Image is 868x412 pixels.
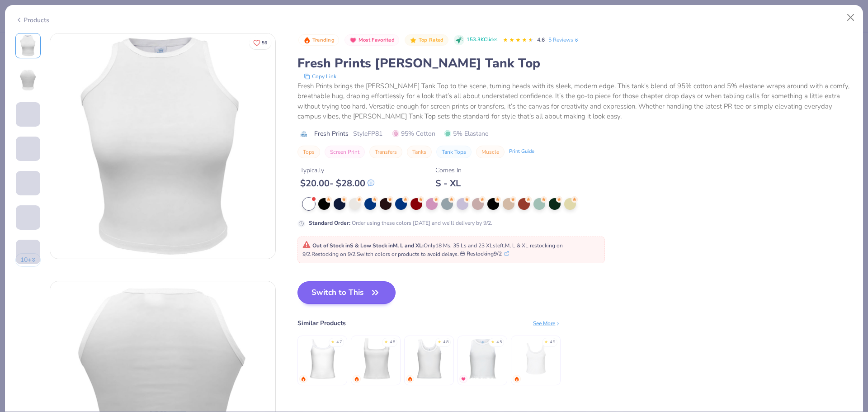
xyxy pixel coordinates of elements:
[384,339,388,343] div: ★
[312,242,355,249] strong: Out of Stock in S
[16,127,17,151] img: User generated content
[301,72,339,81] button: copy to clipboard
[461,337,504,380] img: Fresh Prints Sasha Crop Top
[50,33,275,259] img: Front
[344,34,399,46] button: Badge Button
[300,178,374,189] div: $ 20.00 - $ 28.00
[325,146,365,158] button: Screen Print
[467,36,497,44] span: 153.3K Clicks
[443,339,448,346] div: 4.8
[297,55,853,72] div: Fresh Prints [PERSON_NAME] Tank Top
[297,130,310,137] img: brand logo
[314,129,349,138] span: Fresh Prints
[17,35,39,57] img: Front
[312,38,335,43] span: Trending
[354,376,359,382] img: trending.gif
[405,34,448,46] button: Badge Button
[444,129,488,138] span: 5% Elastane
[298,34,339,46] button: Badge Button
[438,339,441,343] div: ★
[544,339,548,343] div: ★
[349,37,357,44] img: Most Favorited sort
[496,339,502,346] div: 4.5
[16,195,17,220] img: User generated content
[436,146,472,158] button: Tank Tops
[533,319,561,327] div: See More
[392,129,435,138] span: 95% Cotton
[297,146,320,158] button: Tops
[309,219,350,227] strong: Standard Order :
[369,146,402,158] button: Transfers
[408,337,451,380] img: Fresh Prints Sunset Blvd Ribbed Scoop Tank Top
[503,33,533,47] div: 4.6 Stars
[353,129,382,138] span: Style FP81
[355,242,424,249] strong: & Low Stock in M, L and XL :
[390,339,395,346] div: 4.8
[548,36,580,44] a: 5 Reviews
[435,166,462,175] div: Comes In
[331,339,335,343] div: ★
[303,37,311,44] img: Trending sort
[302,242,563,258] span: Only 18 Ms, 35 Ls and 23 XLs left. M, L & XL restocking on 9/2. Restocking on 9/2. Switch colors ...
[410,37,417,44] img: Top Rated sort
[301,337,344,380] img: Fresh Prints Cali Camisole Top
[550,339,555,346] div: 4.9
[460,250,509,258] button: Restocking9/2
[407,376,413,382] img: trending.gif
[249,36,271,49] button: Like
[842,9,859,26] button: Close
[476,146,505,158] button: Muscle
[15,15,49,25] div: Products
[336,339,342,346] div: 4.7
[407,146,432,158] button: Tanks
[354,337,397,380] img: Fresh Prints Sydney Square Neck Tank Top
[297,81,853,122] div: Fresh Prints brings the [PERSON_NAME] Tank Top to the scene, turning heads with its sleek, modern...
[262,41,267,45] span: 56
[514,337,557,380] img: Bella Canvas Ladies' Micro Ribbed Scoop Tank
[297,318,346,328] div: Similar Products
[16,264,17,289] img: User generated content
[297,281,396,304] button: Switch to This
[514,376,519,382] img: trending.gif
[17,69,39,91] img: Back
[309,219,492,227] div: Order using these colors [DATE] and we’ll delivery by 9/2.
[16,230,17,254] img: User generated content
[461,376,466,382] img: MostFav.gif
[537,36,545,43] span: 4.6
[301,376,306,382] img: trending.gif
[435,178,462,189] div: S - XL
[300,166,374,175] div: Typically
[419,38,444,43] span: Top Rated
[359,38,395,43] span: Most Favorited
[16,161,17,185] img: User generated content
[509,148,534,156] div: Print Guide
[15,253,41,267] button: 10+
[491,339,495,343] div: ★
